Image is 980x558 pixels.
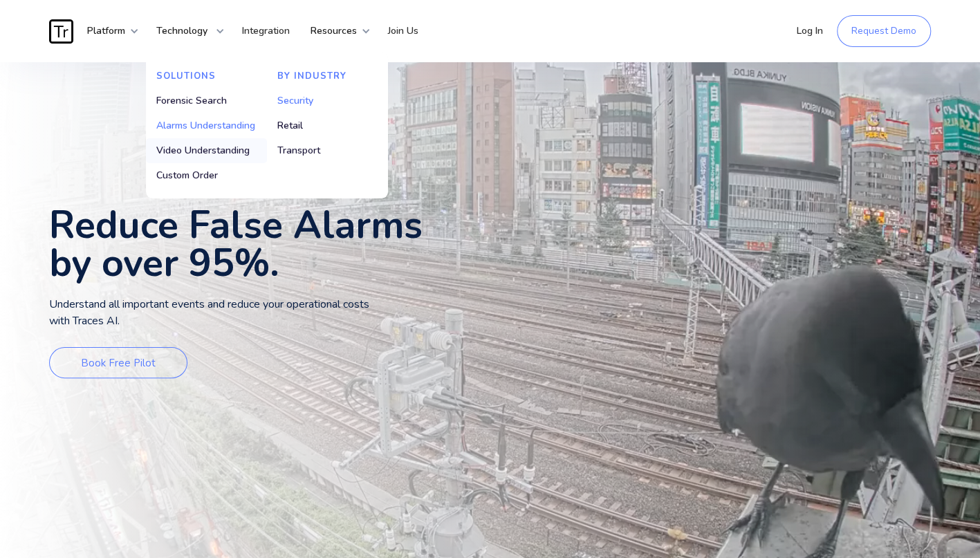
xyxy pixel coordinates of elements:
[146,89,267,113] a: Forensic Search
[49,19,73,44] img: Traces Logo
[156,94,227,108] div: Forensic Search
[267,113,388,138] a: Retail
[156,24,207,37] strong: Technology
[277,94,313,108] div: Security
[49,296,369,331] p: Understand all important events and reduce your operational costs with Traces AI.
[837,15,931,47] a: Request Demo
[146,163,267,188] a: Custom Order
[146,52,388,198] nav: Technology
[300,10,371,52] div: Resources
[146,10,225,52] div: Technology
[87,24,125,37] strong: Platform
[156,70,216,82] strong: Solutions
[311,24,357,37] strong: Resources
[49,199,423,289] strong: Reduce False Alarms by over 95%.
[277,70,346,82] strong: By Industry
[49,19,77,44] a: home
[267,138,388,163] a: Transport
[277,119,303,133] div: Retail
[146,113,267,138] a: Alarms Understanding
[786,10,833,52] a: Log In
[49,347,187,378] a: Book Free Pilot
[156,119,255,133] div: Alarms Understanding
[378,10,429,52] a: Join Us
[267,89,388,113] a: Security
[77,10,139,52] div: Platform
[146,138,267,163] a: Video Understanding
[232,10,300,52] a: Integration
[156,169,218,183] div: Custom Order
[277,144,320,158] div: Transport
[156,144,250,158] div: Video Understanding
